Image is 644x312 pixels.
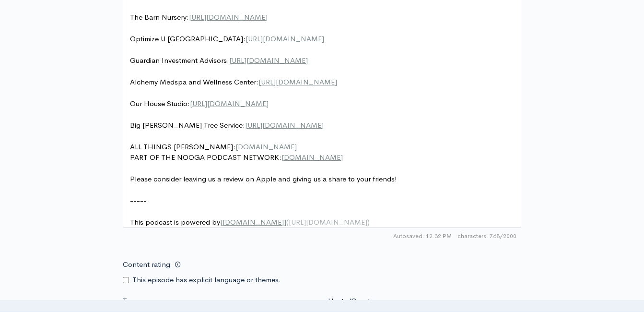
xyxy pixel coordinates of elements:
span: 768/2000 [457,232,516,240]
span: The Barn Nursery: [130,12,268,22]
span: Please consider leaving us a review on Apple and giving us a share to your friends! [130,174,397,183]
label: This episode has explicit language or themes. [132,275,281,286]
span: ALL THINGS [PERSON_NAME]: [130,142,297,151]
span: [DOMAIN_NAME] [281,153,343,162]
label: Hosts/Guests [328,296,374,307]
span: Guardian Investment Advisors: [130,56,308,65]
label: Tags [123,296,138,307]
span: [DOMAIN_NAME] [235,142,297,151]
span: [DOMAIN_NAME] [222,217,284,227]
span: Optimize U [GEOGRAPHIC_DATA]: [130,34,324,43]
span: [URL][DOMAIN_NAME] [258,77,337,86]
span: This podcast is powered by [130,217,370,227]
span: Autosaved: 12:32 PM [393,232,452,240]
span: ( [286,217,289,227]
span: Big [PERSON_NAME] Tree Service: [130,120,324,130]
label: Content rating [123,255,170,275]
span: ] [284,217,286,227]
span: [ [220,217,222,227]
span: [URL][DOMAIN_NAME] [246,34,324,43]
span: ----- [130,196,147,205]
span: [URL][DOMAIN_NAME] [245,120,324,130]
span: Our House Studio: [130,99,269,108]
span: [URL][DOMAIN_NAME] [190,99,269,108]
span: ) [367,217,370,227]
span: [URL][DOMAIN_NAME] [189,12,268,22]
span: [URL][DOMAIN_NAME] [289,217,367,227]
span: Alchemy Medspa and Wellness Center: [130,77,337,86]
span: PART OF THE NOOGA PODCAST NETWORK: [130,153,343,162]
span: [URL][DOMAIN_NAME] [229,56,308,65]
